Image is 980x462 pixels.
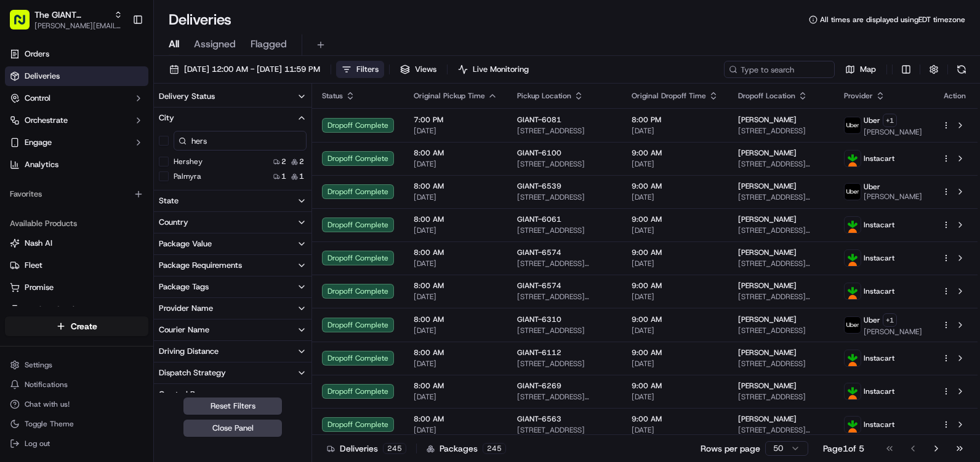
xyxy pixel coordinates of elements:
span: Product Catalog [25,304,84,315]
span: 2 [299,157,304,166]
a: Promise [10,282,143,293]
span: [PERSON_NAME] [738,148,797,158]
div: Page 1 of 5 [823,442,864,455]
span: [DATE] 12:00 AM - [DATE] 11:59 PM [184,64,320,75]
span: [DATE] [632,159,718,169]
span: Flagged [251,37,287,52]
button: Nash AI [5,233,148,253]
button: Courier Name [154,319,311,340]
span: GIANT-6574 [517,281,561,291]
span: [DATE] [414,192,497,202]
p: Welcome 👋 [12,49,224,69]
span: [DATE] [632,126,718,136]
span: GIANT-6563 [517,414,561,424]
span: 9:00 AM [632,248,718,257]
div: We're available if you need us! [42,130,156,139]
span: Log out [25,439,50,448]
div: Delivery Status [159,91,215,102]
div: Courier Name [159,324,209,335]
div: Packages [427,442,506,455]
button: Country [154,212,311,233]
img: profile_instacart_ahold_partner.png [845,383,861,399]
span: [STREET_ADDRESS] [738,126,824,136]
a: Powered byPylon [87,208,149,217]
div: 245 [383,443,406,454]
span: Instacart [864,286,894,296]
button: Close Panel [183,420,282,437]
span: [PERSON_NAME] [738,414,797,424]
div: Favorites [5,184,148,204]
img: profile_instacart_ahold_partner.png [845,283,861,299]
span: Fleet [25,260,42,271]
span: Original Pickup Time [414,91,485,101]
span: 9:00 AM [632,381,718,391]
span: 9:00 AM [632,181,718,191]
button: Toggle Theme [5,415,148,433]
span: [DATE] [414,225,497,235]
span: [STREET_ADDRESS][PERSON_NAME] [738,225,824,235]
span: [DATE] [414,326,497,335]
span: [PERSON_NAME] [738,115,797,125]
span: 9:00 AM [632,214,718,224]
span: Notifications [25,380,68,390]
a: Fleet [10,260,143,271]
h1: Deliveries [169,10,231,29]
span: [STREET_ADDRESS] [738,359,824,369]
span: GIANT-6112 [517,348,561,358]
span: [DATE] [632,359,718,369]
button: Chat with us! [5,396,148,413]
button: [PERSON_NAME][EMAIL_ADDRESS][PERSON_NAME][DOMAIN_NAME] [34,21,122,31]
span: Toggle Theme [25,419,74,429]
span: Engage [25,137,52,148]
span: 9:00 AM [632,148,718,158]
span: Create [71,320,97,332]
span: Provider [844,91,873,101]
span: [DATE] [632,425,718,435]
span: [DATE] [632,326,718,335]
button: Control [5,88,148,108]
button: The GIANT Company [34,9,109,21]
span: Uber [864,116,880,125]
div: 📗 [12,179,22,189]
span: [DATE] [632,259,718,268]
span: Instacart [864,386,894,396]
span: 7:00 PM [414,115,497,125]
img: profile_instacart_ahold_partner.png [845,417,861,433]
span: Original Dropoff Time [632,91,706,101]
span: [STREET_ADDRESS] [517,192,612,202]
span: Instacart [864,154,894,163]
button: Provider Name [154,298,311,319]
span: [STREET_ADDRESS] [517,425,612,435]
span: 8:00 AM [414,214,497,224]
span: [DATE] [414,425,497,435]
span: [PERSON_NAME] [738,181,797,191]
span: 2 [281,157,286,166]
span: GIANT-6539 [517,181,561,191]
span: [PERSON_NAME] [864,192,922,202]
p: Rows per page [701,442,760,455]
span: Analytics [25,159,58,170]
a: Deliveries [5,66,148,86]
span: GIANT-6269 [517,381,561,391]
span: [DATE] [632,292,718,302]
div: 💻 [104,179,114,189]
button: City [154,108,311,128]
button: [DATE] 12:00 AM - [DATE] 11:59 PM [164,61,326,78]
span: All [169,37,179,52]
a: Analytics [5,155,148,174]
a: 💻API Documentation [99,173,203,195]
span: Map [860,64,876,75]
span: 8:00 AM [414,315,497,324]
div: Driving Distance [159,346,219,357]
span: Dropoff Location [738,91,795,101]
div: Available Products [5,214,148,233]
span: Settings [25,360,52,370]
span: Instacart [864,253,894,263]
a: Orders [5,44,148,64]
span: [DATE] [632,225,718,235]
span: GIANT-6061 [517,214,561,224]
div: Start new chat [42,117,202,130]
span: 8:00 AM [414,148,497,158]
button: Engage [5,133,148,152]
span: Views [415,64,436,75]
